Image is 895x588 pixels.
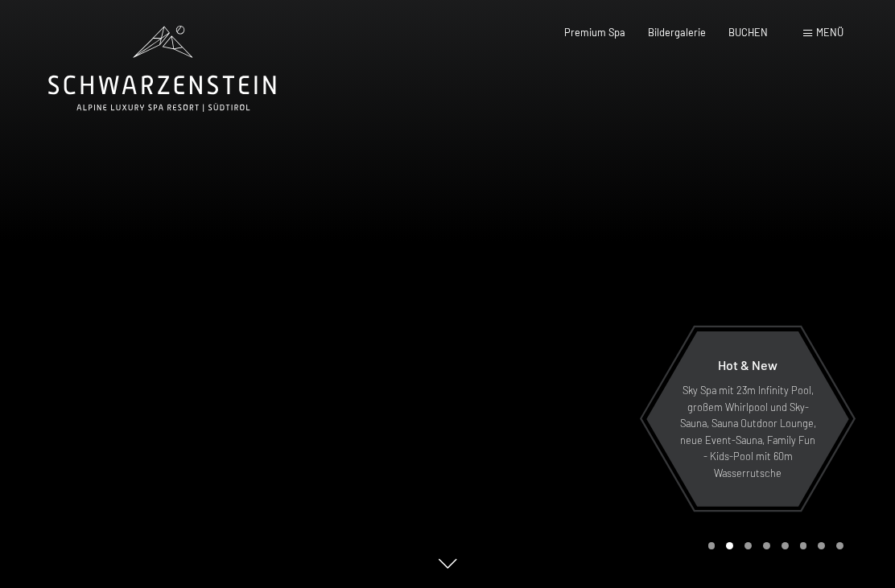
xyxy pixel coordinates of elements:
div: Carousel Page 4 [763,542,770,549]
p: Sky Spa mit 23m Infinity Pool, großem Whirlpool und Sky-Sauna, Sauna Outdoor Lounge, neue Event-S... [678,382,818,481]
div: Carousel Page 8 [836,542,843,549]
div: Carousel Page 5 [782,542,789,549]
div: Carousel Page 2 (Current Slide) [726,542,733,549]
div: Carousel Page 7 [818,542,825,549]
a: Hot & New Sky Spa mit 23m Infinity Pool, großem Whirlpool und Sky-Sauna, Sauna Outdoor Lounge, ne... [645,331,850,508]
a: Bildergalerie [648,26,706,39]
a: BUCHEN [728,26,768,39]
div: Carousel Page 3 [744,542,752,549]
div: Carousel Page 1 [708,542,716,549]
span: Hot & New [718,357,777,372]
a: Premium Spa [564,26,625,39]
div: Carousel Page 6 [800,542,807,549]
div: Carousel Pagination [703,542,843,549]
span: Menü [816,26,843,39]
